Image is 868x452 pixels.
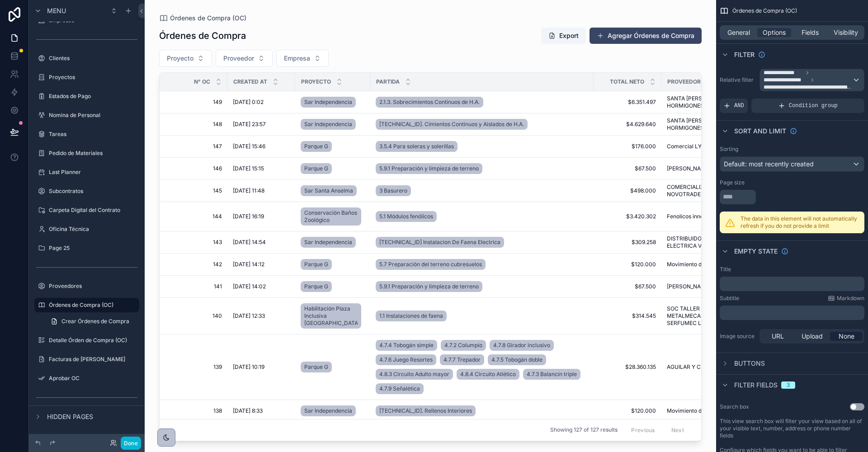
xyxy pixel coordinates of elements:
label: Oficina Técnica [49,226,137,233]
label: Órdenes de Compra (OC) [49,301,134,309]
span: Hidden pages [47,412,93,421]
div: 3 [787,381,790,389]
a: Facturas de [PERSON_NAME] [34,352,139,367]
label: Proyectos [49,74,137,81]
label: Estados de Pago [49,93,137,100]
a: Proveedores [34,279,139,293]
label: Tareas [49,131,137,138]
label: Title [720,266,731,273]
label: Proveedores [49,282,137,290]
label: Clientes [49,55,137,62]
label: Image source [720,333,756,340]
label: Subcontratos [49,188,137,195]
label: Search box [720,403,749,410]
label: Pedido de Materiales [49,150,137,157]
label: This view search box will filter your view based on all of your visible text, number, address or ... [720,418,864,439]
label: Facturas de [PERSON_NAME] [49,356,137,363]
span: N° OC [194,78,210,85]
label: Subtitle [720,295,739,302]
a: Clientes [34,51,139,66]
span: Menu [47,6,66,15]
label: Relative filter [720,76,756,84]
span: Órdenes de Compra (OC) [732,7,797,14]
div: scrollable content [720,306,864,320]
a: Tareas [34,127,139,141]
span: Partida [376,78,400,85]
a: Detalle Órden de Compra (OC) [34,333,139,348]
label: Nomina de Personal [49,112,137,119]
a: Estados de Pago [34,89,139,104]
span: Default: most recently created [724,160,814,168]
a: Page 25 [34,241,139,255]
span: Markdown [837,295,864,302]
p: The data in this element will not automatically refresh if you do not provide a limit [741,215,859,230]
span: Crear Órdenes de Compra [61,318,129,325]
span: Buttons [734,359,765,368]
span: Created at [233,78,267,85]
span: Filter fields [734,381,778,390]
a: Pedido de Materiales [34,146,139,160]
a: Proyectos [34,70,139,85]
span: Proveedor [667,78,701,85]
a: Subcontratos [34,184,139,198]
div: scrollable content [720,277,864,291]
a: Carpeta Digital del Contrato [34,203,139,217]
span: Empty state [734,247,778,256]
a: Órdenes de Compra (OC) [34,298,139,312]
span: URL [772,332,784,341]
button: Done [121,437,141,450]
a: Aprobar OC [34,371,139,386]
label: Detalle Órden de Compra (OC) [49,337,137,344]
label: Aprobar OC [49,375,137,382]
span: Total Neto [610,78,644,85]
span: Fields [802,28,819,37]
span: Condition group [789,102,838,109]
span: Options [763,28,786,37]
span: Showing 127 of 127 results [550,427,618,434]
span: Proyecto [301,78,331,85]
span: Visibility [834,28,858,37]
a: Oficina Técnica [34,222,139,236]
span: General [727,28,750,37]
label: Page 25 [49,245,137,252]
label: Last Planner [49,169,137,176]
a: Crear Órdenes de Compra [45,314,139,329]
a: Last Planner [34,165,139,179]
a: Nomina de Personal [34,108,139,122]
span: AND [734,102,744,109]
label: Sorting [720,146,738,153]
label: Carpeta Digital del Contrato [49,207,137,214]
span: None [839,332,854,341]
a: Markdown [828,295,864,302]
span: Filter [734,50,755,59]
label: Page size [720,179,745,186]
button: Default: most recently created [720,156,864,172]
span: Sort And Limit [734,127,786,136]
span: Upload [802,332,823,341]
